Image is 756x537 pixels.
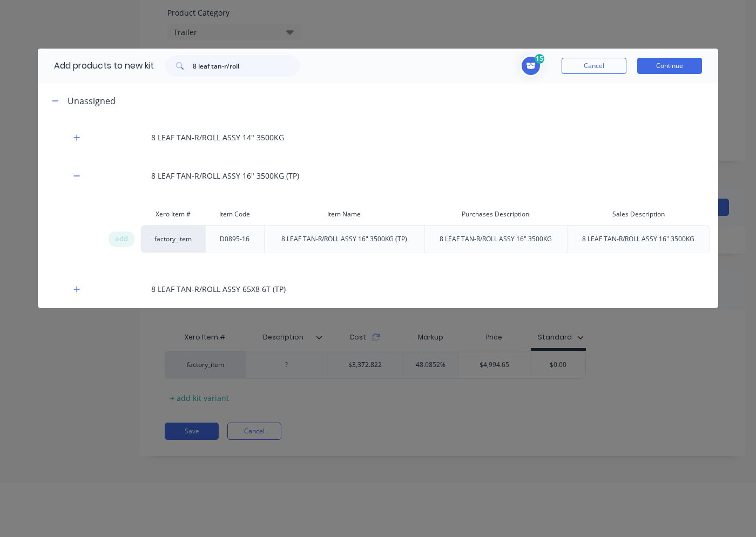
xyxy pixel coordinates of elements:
[424,203,568,225] div: Purchases Description
[140,203,205,225] div: Xero Item #
[573,226,703,253] div: 8 LEAF TAN-R/ROLL ASSY 16" 3500KG
[273,226,416,253] div: 8 LEAF TAN-R/ROLL ASSY 16" 3500KG (TP)
[205,203,264,225] div: Item Code
[567,203,710,225] div: Sales Description
[264,203,424,225] div: Item Name
[140,225,205,253] div: factory_item
[193,55,300,77] input: Search...
[520,55,545,77] button: Toggle cart dropdown
[211,226,258,253] div: D0895-16
[535,54,544,64] span: 15
[38,157,718,195] div: 8 LEAF TAN-R/ROLL ASSY 16" 3500KG (TP)
[38,270,718,308] div: 8 LEAF TAN-R/ROLL ASSY 65X8 6T (TP)
[637,58,702,74] button: Continue
[115,234,128,244] span: add
[562,58,626,74] button: Cancel
[38,118,718,157] div: 8 LEAF TAN-R/ROLL ASSY 14" 3500KG
[109,232,134,247] div: add
[38,49,154,83] div: Add products to new kit
[431,226,561,253] div: 8 LEAF TAN-R/ROLL ASSY 16" 3500KG
[67,94,116,107] div: Unassigned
